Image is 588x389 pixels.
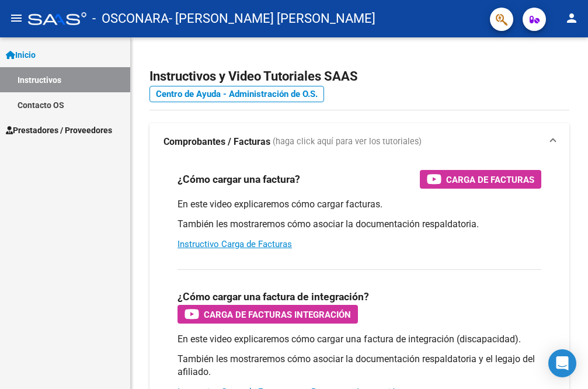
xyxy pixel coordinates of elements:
[6,124,112,137] span: Prestadores / Proveedores
[178,198,541,211] p: En este video explicaremos cómo cargar facturas.
[446,172,534,187] span: Carga de Facturas
[420,170,541,189] button: Carga de Facturas
[149,123,569,161] mat-expansion-panel-header: Comprobantes / Facturas (haga click aquí para ver los tutoriales)
[565,11,579,25] mat-icon: person
[178,289,369,305] h3: ¿Cómo cargar una factura de integración?
[178,218,541,231] p: También les mostraremos cómo asociar la documentación respaldatoria.
[178,305,358,324] button: Carga de Facturas Integración
[273,136,422,148] span: (haga click aquí para ver los tutoriales)
[92,6,169,32] span: - OSCONARA
[548,349,576,377] div: Open Intercom Messenger
[149,86,324,102] a: Centro de Ayuda - Administración de O.S.
[178,353,541,378] p: También les mostraremos cómo asociar la documentación respaldatoria y el legajo del afiliado.
[163,136,270,148] strong: Comprobantes / Facturas
[6,48,36,61] span: Inicio
[178,333,541,346] p: En este video explicaremos cómo cargar una factura de integración (discapacidad).
[149,65,569,88] h2: Instructivos y Video Tutoriales SAAS
[204,307,351,322] span: Carga de Facturas Integración
[169,6,375,32] span: - [PERSON_NAME] [PERSON_NAME]
[9,11,23,25] mat-icon: menu
[178,239,292,249] a: Instructivo Carga de Facturas
[178,171,300,187] h3: ¿Cómo cargar una factura?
